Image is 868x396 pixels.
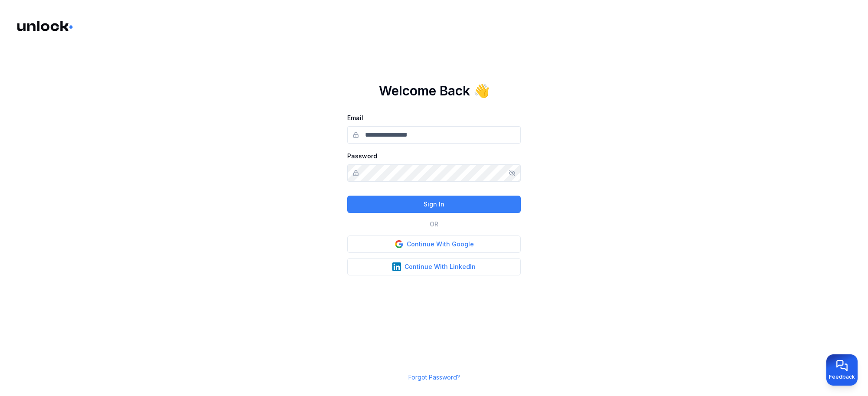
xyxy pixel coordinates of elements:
button: Continue With Google [347,236,521,253]
a: Forgot Password? [408,373,460,381]
button: Sign In [347,196,521,213]
button: Continue With LinkedIn [347,258,521,275]
button: Show/hide password [509,170,516,177]
label: Password [347,152,377,160]
span: Feedback [829,373,855,380]
button: Provide feedback [826,354,858,386]
p: OR [430,220,438,229]
label: Email [347,114,363,121]
img: Logo [17,21,75,31]
h1: Welcome Back 👋 [379,83,490,98]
